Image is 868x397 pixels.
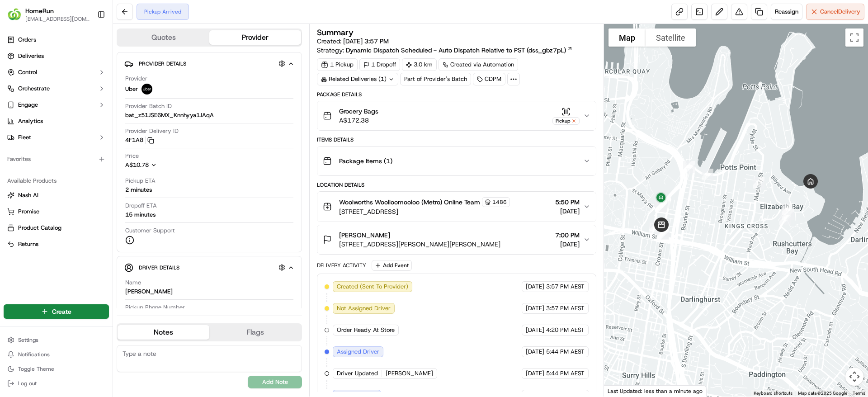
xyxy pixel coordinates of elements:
span: 5:44 PM AEST [546,369,585,378]
span: Driver Details [139,264,179,271]
div: 15 minutes [125,211,156,219]
button: Notifications [4,348,109,361]
div: CDPM [473,73,505,85]
button: Toggle fullscreen view [845,28,863,47]
span: Assigned Driver [337,348,379,356]
div: 3 [645,218,664,237]
button: Fleet [4,130,109,145]
span: [PERSON_NAME] [386,369,433,378]
span: [DATE] 3:57 PM [343,37,389,45]
span: [DATE] [526,283,544,291]
div: [PERSON_NAME] [125,288,173,296]
a: Promise [7,208,105,216]
button: HomeRunHomeRun[EMAIL_ADDRESS][DOMAIN_NAME] [4,4,94,25]
img: uber-new-logo.jpeg [142,84,152,95]
span: Map data ©2025 Google [798,391,847,396]
span: Toggle Theme [18,365,54,373]
span: Engage [18,101,38,109]
span: Customer Support [125,227,175,235]
span: Grocery Bags [339,107,378,116]
span: Not Assigned Driver [337,304,391,312]
span: Control [18,68,37,76]
span: Provider Details [139,60,186,67]
button: Woolworths Woolloomooloo (Metro) Online Team1486[STREET_ADDRESS]5:50 PM[DATE] [317,192,595,222]
div: 9 [778,204,797,223]
div: Items Details [317,136,596,143]
button: [EMAIL_ADDRESS][DOMAIN_NAME] [25,15,90,23]
button: Grocery BagsA$172.38Pickup [317,101,595,130]
span: Uber [125,85,138,93]
span: Order Ready At Store [337,326,395,334]
button: Product Catalog [4,221,109,235]
span: [PERSON_NAME] [339,231,390,240]
button: Pickup [552,107,580,125]
h3: Summary [317,28,354,37]
button: Quotes [118,30,209,45]
span: Driver Updated [337,369,378,378]
span: Nash AI [18,191,38,199]
button: Engage [4,98,109,112]
button: Nash AI [4,188,109,203]
div: 8 [776,209,795,228]
span: Provider [125,75,147,83]
a: Open this area in Google Maps (opens a new window) [606,385,636,397]
a: Returns [7,240,105,248]
span: Package Items ( 1 ) [339,156,392,165]
span: A$10.78 [125,161,149,169]
div: 13 [679,157,698,176]
span: Settings [18,336,38,344]
button: Log out [4,377,109,390]
button: CancelDelivery [806,4,864,20]
span: Woolworths Woolloomooloo (Metro) Online Team [339,198,480,207]
div: 3.0 km [402,58,437,71]
span: Analytics [18,117,43,125]
div: Available Products [4,174,109,188]
div: Pickup [552,117,580,125]
a: Created via Automation [439,58,518,71]
span: 4:20 PM AEST [546,326,585,334]
button: Flags [209,325,301,340]
div: 12 [698,165,717,184]
button: Map camera controls [845,368,863,386]
span: [DATE] [526,348,544,356]
button: Provider [209,30,301,45]
button: Provider Details [124,56,294,71]
button: Promise [4,204,109,219]
button: Show satellite imagery [646,28,696,47]
span: Product Catalog [18,224,61,232]
button: Reassign [771,4,802,20]
div: 1 [655,193,674,212]
button: Orchestrate [4,81,109,96]
span: [DATE] [526,369,544,378]
button: Toggle Theme [4,363,109,375]
a: Deliveries [4,49,109,63]
a: Analytics [4,114,109,128]
a: Nash AI [7,191,105,199]
a: Orders [4,33,109,47]
div: 7 [654,224,673,243]
span: 5:50 PM [555,198,580,207]
img: Google [606,385,636,397]
span: Orchestrate [18,85,50,93]
span: Dynamic Dispatch Scheduled - Auto Dispatch Relative to PST (dss_gbz7pL) [346,46,566,55]
span: Log out [18,380,37,387]
button: A$10.78 [125,161,205,169]
div: 6 [654,222,673,241]
div: Favorites [4,152,109,166]
span: Deliveries [18,52,44,60]
button: Add Event [372,260,412,271]
span: Fleet [18,133,31,142]
span: [DATE] [526,326,544,334]
div: Related Deliveries (1) [317,73,398,85]
button: Keyboard shortcuts [754,390,793,397]
span: [STREET_ADDRESS][PERSON_NAME][PERSON_NAME] [339,240,500,249]
span: A$172.38 [339,116,378,125]
span: bat_z51JSE6MX_Knnhyya1JAqA [125,111,214,119]
span: Provider Delivery ID [125,127,179,135]
span: Created: [317,37,389,46]
div: Last Updated: less than a minute ago [604,385,707,397]
span: Pickup Phone Number [125,303,185,312]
